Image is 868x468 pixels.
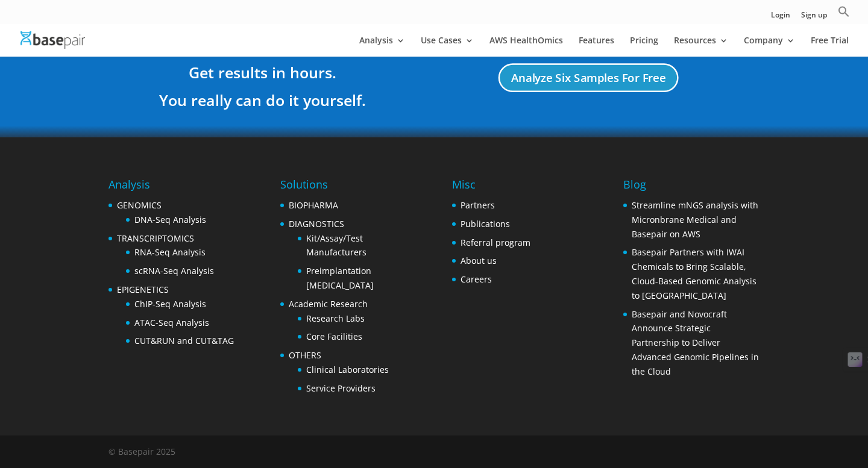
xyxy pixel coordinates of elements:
[674,36,728,57] a: Resources
[289,349,321,361] a: OTHERS
[134,214,206,225] a: DNA-Seq Analysis
[289,199,338,211] a: BIOPHARMA
[117,199,162,211] a: GENOMICS
[134,246,206,258] a: RNA-Seq Analysis
[801,11,827,24] a: Sign up
[359,36,405,57] a: Analysis
[117,284,169,295] a: EPIGENETICS
[461,199,495,211] a: Partners
[637,381,854,454] iframe: Drift Widget Chat Controller
[306,265,374,291] a: Preimplantation [MEDICAL_DATA]
[306,364,389,375] a: Clinical Laboratories
[108,176,234,198] h4: Analysis
[632,199,758,240] a: Streamline mNGS analysis with Micronbrane Medical and Basepair on AWS
[108,445,175,465] div: © Basepair 2025
[108,89,416,117] h3: You really can do it yourself.
[461,218,510,229] a: Publications
[134,317,209,328] a: ATAC-Seq Analysis
[306,331,362,342] a: Core Facilities
[289,298,368,310] a: Academic Research
[632,246,756,301] a: Basepair Partners with IWAI Chemicals to Bring Scalable, Cloud-Based Genomic Analysis to [GEOGRAP...
[838,5,850,24] a: Search Icon Link
[632,308,759,377] a: Basepair and Novocraft Announce Strategic Partnership to Deliver Advanced Genomic Pipelines in th...
[421,36,474,57] a: Use Cases
[461,237,530,248] a: Referral program
[134,298,206,310] a: ChIP-Seq Analysis
[117,232,194,244] a: TRANSCRIPTOMICS
[771,11,790,24] a: Login
[452,176,530,198] h4: Misc
[134,265,214,276] a: scRNA-Seq Analysis
[838,5,850,17] svg: Search
[461,255,497,266] a: About us
[630,36,658,57] a: Pricing
[811,36,849,57] a: Free Trial
[289,218,344,229] a: DIAGNOSTICS
[744,36,795,57] a: Company
[489,36,563,57] a: AWS HealthOmics
[20,31,85,49] img: Basepair
[306,313,365,324] a: Research Labs
[306,232,366,258] a: Kit/Assay/Test Manufacturers
[498,64,679,93] a: Analyze Six Samples For Free
[579,36,614,57] a: Features
[306,382,376,394] a: Service Providers
[280,176,416,198] h4: Solutions
[134,335,234,346] a: CUT&RUN and CUT&TAG
[461,273,492,285] a: Careers
[108,61,416,89] h3: Get results in hours.
[623,176,759,198] h4: Blog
